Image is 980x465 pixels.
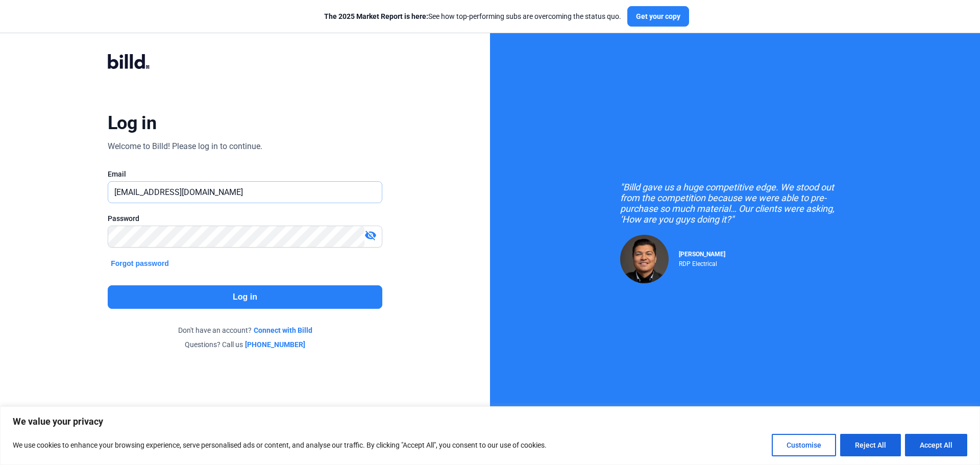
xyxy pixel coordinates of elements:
a: Connect with Billd [254,325,312,335]
div: Password [108,213,382,224]
span: The 2025 Market Report is here: [324,12,428,20]
div: RDP Electrical [679,258,725,267]
img: Raul Pacheco [620,235,669,283]
button: Log in [108,285,382,309]
div: Don't have an account? [108,325,382,335]
div: Questions? Call us [108,339,382,350]
button: Customise [772,434,836,456]
div: Welcome to Billd! Please log in to continue. [108,140,262,153]
span: [PERSON_NAME] [679,251,725,258]
div: Email [108,169,382,179]
div: "Billd gave us a huge competitive edge. We stood out from the competition because we were able to... [620,182,850,225]
button: Get your copy [627,6,689,27]
button: Reject All [840,434,901,456]
a: [PHONE_NUMBER] [245,339,305,350]
p: We value your privacy [13,415,967,428]
mat-icon: visibility_off [364,229,377,241]
div: See how top-performing subs are overcoming the status quo. [324,11,621,21]
button: Accept All [905,434,967,456]
div: Log in [108,112,156,134]
button: Forgot password [108,258,172,269]
p: We use cookies to enhance your browsing experience, serve personalised ads or content, and analys... [13,439,547,451]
